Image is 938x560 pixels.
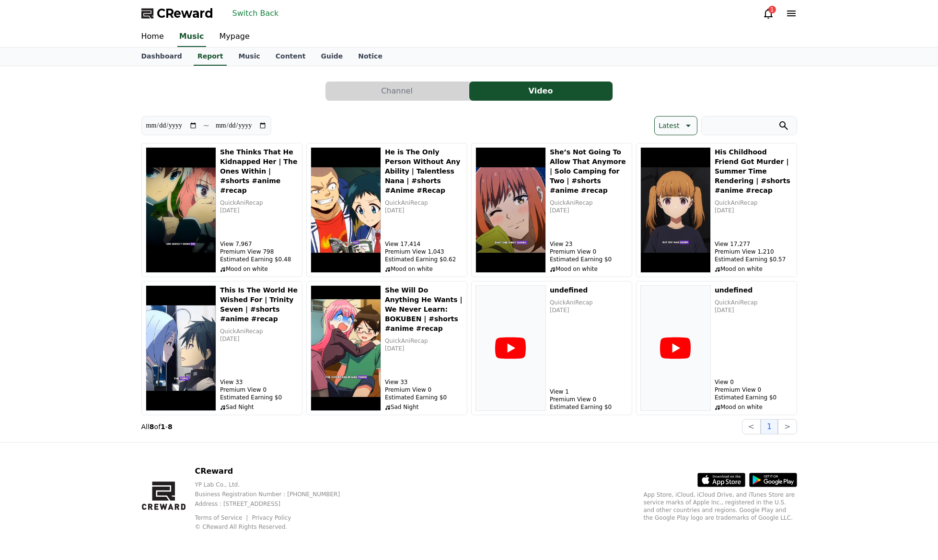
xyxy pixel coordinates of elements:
p: View 7,967 [220,240,298,248]
p: [DATE] [385,207,463,214]
a: Music [231,47,267,66]
p: Estimated Earning $0 [220,394,298,401]
p: Estimated Earning $0.48 [220,256,298,263]
h5: He is The Only Person Without Any Ability | Talentless Nana | #shorts #Anime #Recap [385,147,463,195]
a: Notice [350,47,390,66]
a: Privacy Policy [252,514,291,521]
p: Premium View 0 [550,396,628,403]
button: She Thinks That He Kidnapped Her | The Ones Within | #shorts #anime #recap She Thinks That He Kid... [141,143,302,277]
p: © CReward All Rights Reserved. [195,523,355,531]
h5: His Childhood Friend Got Murder | Summer Time Rendering | #shorts #anime #recap [715,147,793,195]
p: Premium View 0 [385,386,463,394]
p: Estimated Earning $0.62 [385,256,463,263]
p: Premium View 798 [220,248,298,256]
p: Estimated Earning $0 [385,394,463,401]
button: Latest [654,116,697,135]
p: View 23 [550,240,628,248]
p: Premium View 1,210 [715,248,793,256]
h5: This Is The World He Wished For | Trinity Seven | #shorts #anime #recap [220,285,298,324]
p: Mood on white [220,265,298,273]
button: Switch Back [229,6,283,21]
p: View 33 [220,378,298,386]
p: Sad Night [385,403,463,411]
strong: 8 [168,423,173,431]
img: His Childhood Friend Got Murder | Summer Time Rendering | #shorts #anime #recap [640,147,711,273]
button: < [742,419,761,434]
p: QuickAniRecap [550,199,628,207]
p: [DATE] [220,207,298,214]
p: [DATE] [550,207,628,214]
p: View 0 [715,378,793,386]
button: Video [469,82,613,101]
p: Estimated Earning $0.57 [715,256,793,263]
p: [DATE] [220,335,298,343]
p: All of - [141,422,173,432]
img: She’s Not Going To Allow That Anymore | Solo Camping for Two | #shorts #anime #recap [475,147,546,273]
p: View 17,277 [715,240,793,248]
span: CReward [157,6,213,21]
p: Premium View 0 [550,248,628,256]
a: Guide [313,47,350,66]
a: Report [194,47,227,66]
p: Mood on white [715,403,793,411]
p: Latest [659,119,679,132]
p: YP Lab Co., Ltd. [195,481,355,489]
strong: 8 [150,423,154,431]
p: QuickAniRecap [220,327,298,335]
p: Address : [STREET_ADDRESS] [195,500,355,508]
p: [DATE] [715,306,793,314]
h5: She Will Do Anything He Wants | We Never Learn: BOKUBEN | #shorts #anime #recap [385,285,463,333]
p: QuickAniRecap [385,337,463,345]
button: His Childhood Friend Got Murder | Summer Time Rendering | #shorts #anime #recap His Childhood Fri... [636,143,797,277]
a: Content [268,47,313,66]
img: He is The Only Person Without Any Ability | Talentless Nana | #shorts #Anime #Recap [311,147,381,273]
p: View 33 [385,378,463,386]
button: This Is The World He Wished For | Trinity Seven | #shorts #anime #recap This Is The World He Wish... [141,281,302,415]
img: She Will Do Anything He Wants | We Never Learn: BOKUBEN | #shorts #anime #recap [311,285,381,411]
p: QuickAniRecap [715,199,793,207]
p: ~ [203,120,209,131]
h5: undefined [550,285,628,295]
p: [DATE] [385,345,463,352]
button: Channel [325,82,469,101]
p: Mood on white [385,265,463,273]
p: Mood on white [715,265,793,273]
a: Mypage [212,27,257,47]
p: Premium View 0 [715,386,793,394]
p: Mood on white [550,265,628,273]
strong: 1 [161,423,165,431]
p: View 1 [550,388,628,396]
p: Premium View 1,043 [385,248,463,256]
button: She’s Not Going To Allow That Anymore | Solo Camping for Two | #shorts #anime #recap She’s Not Go... [471,143,632,277]
button: undefined QuickAniRecap [DATE] View 1 Premium View 0 Estimated Earning $0 [471,281,632,415]
p: QuickAniRecap [220,199,298,207]
a: Home [134,27,172,47]
p: [DATE] [715,207,793,214]
p: Estimated Earning $0 [550,256,628,263]
a: CReward [141,6,213,21]
p: Sad Night [220,403,298,411]
a: Music [177,27,206,47]
div: 1 [768,6,776,13]
p: Estimated Earning $0 [550,403,628,411]
button: She Will Do Anything He Wants | We Never Learn: BOKUBEN | #shorts #anime #recap She Will Do Anyth... [306,281,467,415]
button: He is The Only Person Without Any Ability | Talentless Nana | #shorts #Anime #Recap He is The Onl... [306,143,467,277]
button: undefined QuickAniRecap [DATE] View 0 Premium View 0 Estimated Earning $0 Mood on white [636,281,797,415]
p: CReward [195,466,355,477]
a: Terms of Service [195,514,249,521]
p: App Store, iCloud, iCloud Drive, and iTunes Store are service marks of Apple Inc., registered in ... [644,491,797,522]
p: QuickAniRecap [715,299,793,306]
p: [DATE] [550,306,628,314]
img: This Is The World He Wished For | Trinity Seven | #shorts #anime #recap [146,285,216,411]
p: View 17,414 [385,240,463,248]
a: Channel [325,82,469,101]
p: QuickAniRecap [550,299,628,306]
button: 1 [761,419,778,434]
p: Business Registration Number : [PHONE_NUMBER] [195,490,355,498]
p: Premium View 0 [220,386,298,394]
p: QuickAniRecap [385,199,463,207]
a: Dashboard [134,47,190,66]
h5: She Thinks That He Kidnapped Her | The Ones Within | #shorts #anime #recap [220,147,298,195]
h5: undefined [715,285,793,295]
